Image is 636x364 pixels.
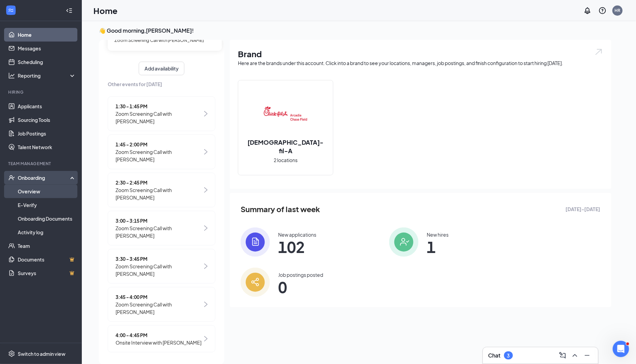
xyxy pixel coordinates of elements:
span: 3:45 - 4:00 PM [116,293,202,301]
div: Reporting [18,72,76,79]
span: 1 [427,241,449,253]
span: Zoom Screening Call with [PERSON_NAME] [115,37,204,43]
img: icon [389,227,419,257]
span: 1:45 - 2:00 PM [116,141,202,148]
h3: 👋 Good morning, [PERSON_NAME] ! [99,27,611,34]
a: Team [18,239,76,253]
span: Zoom Screening Call with [PERSON_NAME] [116,110,202,125]
a: Job Postings [18,127,76,140]
span: Other events for [DATE] [108,80,215,88]
span: [DATE] - [DATE] [566,205,601,213]
h1: Home [93,5,118,16]
a: E-Verify [18,198,76,212]
span: Zoom Screening Call with [PERSON_NAME] [116,224,202,239]
img: Chick-fil-A [264,92,307,135]
svg: Notifications [584,6,592,15]
svg: Analysis [8,72,15,79]
img: icon [241,227,270,257]
div: Here are the brands under this account. Click into a brand to see your locations, managers, job p... [238,60,603,66]
svg: Minimize [583,351,591,360]
div: New applications [278,231,316,238]
a: Scheduling [18,55,76,69]
span: Zoom Screening Call with [PERSON_NAME] [116,301,202,316]
svg: Collapse [66,7,73,14]
a: Talent Network [18,140,76,154]
span: Summary of last week [241,203,320,215]
a: DocumentsCrown [18,253,76,266]
a: Onboarding Documents [18,212,76,225]
a: Messages [18,42,76,55]
span: 102 [278,241,316,253]
span: Zoom Screening Call with [PERSON_NAME] [116,148,202,163]
button: ComposeMessage [557,350,568,361]
span: 3:00 - 3:15 PM [116,217,202,224]
div: Hiring [8,89,75,95]
span: Zoom Screening Call with [PERSON_NAME] [116,186,202,201]
span: 3:30 - 3:45 PM [116,255,202,263]
a: Activity log [18,225,76,239]
div: Onboarding [18,174,70,181]
button: ChevronUp [570,350,580,361]
span: 2 locations [274,156,298,164]
a: Sourcing Tools [18,113,76,127]
svg: ComposeMessage [559,351,567,360]
span: 0 [278,281,323,293]
span: 1:30 - 1:45 PM [116,102,202,110]
div: Job postings posted [278,271,323,278]
span: Onsite Interview with [PERSON_NAME] [116,339,201,346]
a: SurveysCrown [18,266,76,280]
button: Minimize [582,350,593,361]
span: 4:00 - 4:45 PM [116,331,201,339]
a: Home [18,28,76,42]
a: Overview [18,185,76,198]
iframe: Intercom live chat [613,341,629,357]
span: 2:30 - 2:45 PM [116,179,202,186]
h3: Chat [488,352,501,359]
div: New hires [427,231,449,238]
div: 3 [507,353,510,359]
div: HR [615,7,621,13]
a: Applicants [18,99,76,113]
svg: QuestionInfo [599,6,607,15]
button: Add availability [139,62,184,75]
img: icon [241,268,270,297]
svg: WorkstreamLogo [7,7,14,14]
span: Zoom Screening Call with [PERSON_NAME] [116,263,202,278]
h1: Brand [238,48,603,60]
svg: ChevronUp [571,351,579,360]
div: Team Management [8,161,75,167]
svg: Settings [8,350,15,357]
h2: [DEMOGRAPHIC_DATA]-fil-A [238,138,333,155]
div: Switch to admin view [18,350,65,357]
svg: UserCheck [8,174,15,181]
img: open.6027fd2a22e1237b5b06.svg [594,48,603,56]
